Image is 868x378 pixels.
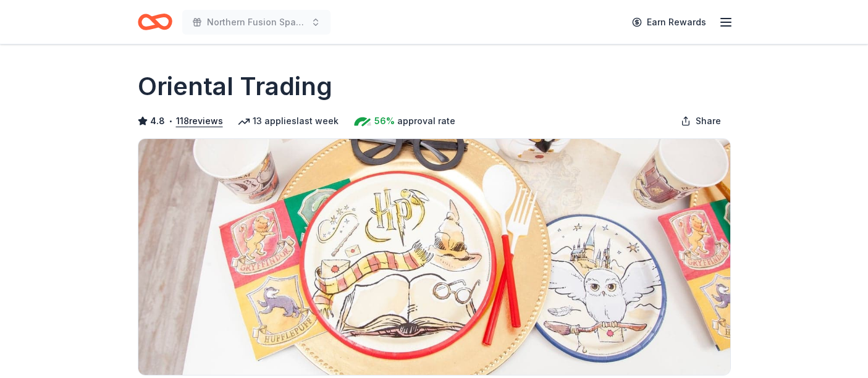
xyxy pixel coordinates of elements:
div: 13 applies last week [238,114,339,128]
span: approval rate [397,114,455,128]
button: 118reviews [176,114,223,128]
button: Share [671,109,731,133]
a: Home [138,7,172,36]
img: Image for Oriental Trading [138,139,730,375]
span: 4.8 [150,114,165,128]
span: 56% [374,114,395,128]
h1: Oriental Trading [138,69,332,104]
span: • [168,116,172,126]
button: Northern Fusion Spaghetti Fundraiser [182,10,331,35]
span: Northern Fusion Spaghetti Fundraiser [207,15,306,30]
a: Earn Rewards [625,11,714,33]
span: Share [696,114,721,128]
